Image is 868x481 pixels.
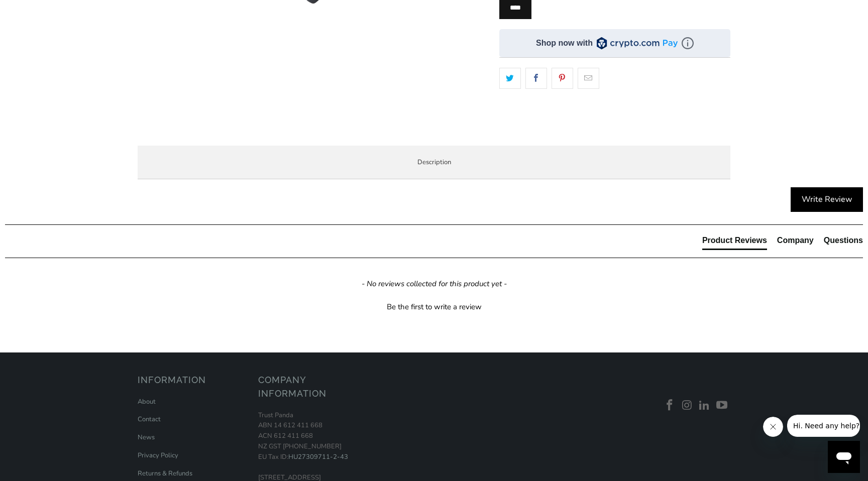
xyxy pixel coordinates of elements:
a: Trust Panda Australia on YouTube [714,399,729,412]
a: Share this on Pinterest [552,68,573,89]
div: Be the first to write a review [387,302,482,312]
label: Description [138,146,730,179]
a: News [138,433,155,442]
div: Shop now with [536,38,593,49]
a: Trust Panda Australia on Instagram [680,399,695,412]
iframe: Reviews Widget [499,106,730,128]
a: About [138,397,156,406]
a: Trust Panda Australia on Facebook [662,399,677,412]
iframe: Button to launch messaging window [828,441,860,473]
a: Privacy Policy [138,451,178,460]
div: Company [777,235,814,246]
a: Share this on Facebook [525,68,547,89]
a: Share this on Twitter [499,68,521,89]
div: Questions [824,235,863,246]
a: Trust Panda Australia on LinkedIn [697,399,712,412]
div: Product Reviews [702,235,767,246]
iframe: Message from company [787,415,860,437]
a: Contact [138,415,161,424]
div: Write Review [791,187,863,212]
div: Reviews Tabs [702,235,863,255]
a: Returns & Refunds [138,469,192,478]
iframe: Close message [763,417,783,437]
a: HU27309711-2-43 [288,452,348,461]
a: Email this to a friend [578,68,599,89]
div: Be the first to write a review [5,299,863,312]
em: - No reviews collected for this product yet - [362,279,507,289]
